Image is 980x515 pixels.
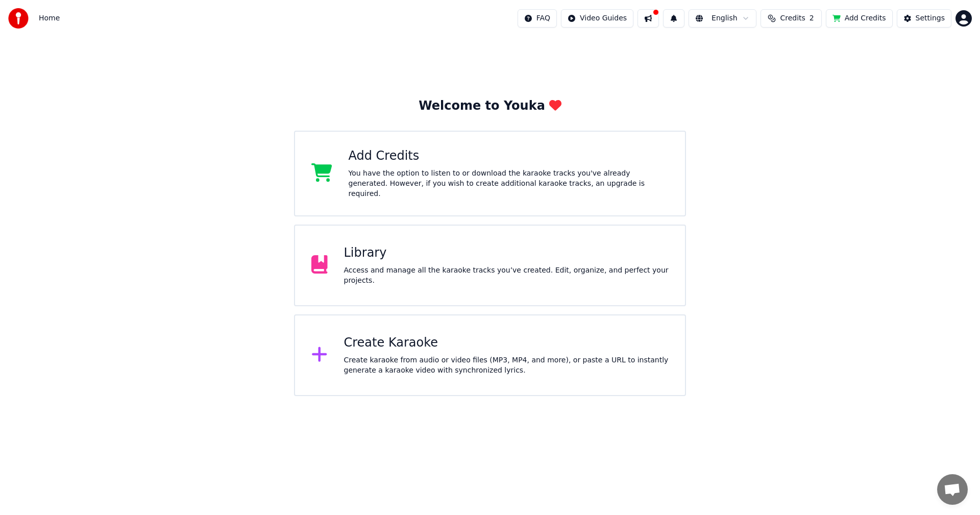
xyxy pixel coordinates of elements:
div: Open chat [937,474,968,505]
button: Credits2 [761,9,822,28]
button: FAQ [518,9,557,28]
div: Library [344,245,669,261]
nav: breadcrumb [39,13,60,23]
span: Credits [780,13,805,23]
button: Video Guides [561,9,633,28]
div: Welcome to Youka [419,98,561,114]
div: Access and manage all the karaoke tracks you’ve created. Edit, organize, and perfect your projects. [344,265,669,286]
button: Settings [897,9,951,28]
div: Add Credits [349,148,669,164]
button: Add Credits [826,9,893,28]
div: Create karaoke from audio or video files (MP3, MP4, and more), or paste a URL to instantly genera... [344,355,669,376]
span: Home [39,13,60,23]
span: 2 [810,13,814,23]
img: youka [8,8,29,29]
div: Settings [916,13,945,23]
div: Create Karaoke [344,335,669,351]
div: You have the option to listen to or download the karaoke tracks you've already generated. However... [349,168,669,199]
